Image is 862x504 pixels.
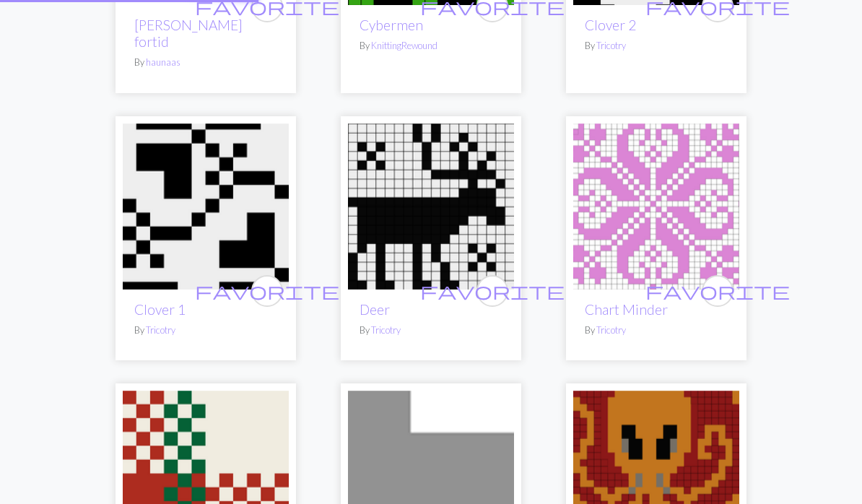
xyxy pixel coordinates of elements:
span: favorite [195,279,339,302]
a: haunaas [146,56,180,68]
i: favourite [195,277,339,305]
a: [PERSON_NAME] fortid [134,17,243,50]
p: By [360,39,502,53]
a: Deer [360,301,390,318]
a: Clover 2 [585,17,636,33]
p: By [134,323,277,337]
a: Tricotry [596,40,626,51]
a: Tricotry [371,324,401,336]
button: favourite [251,275,283,307]
a: Cybermen [360,17,423,33]
a: Tricotry [146,324,175,336]
p: By [585,39,728,53]
a: Fuck Cancer (Morse Code) [348,465,514,479]
i: favourite [645,277,790,305]
a: Paper Octopi version 1.2 [573,465,739,479]
i: favourite [420,277,565,305]
button: favourite [702,275,733,307]
a: KnittingRewound [371,40,437,51]
a: Clover 1 [134,301,186,318]
button: favourite [476,275,508,307]
img: Clover 1 [123,123,289,290]
img: Vintage flower [573,123,739,290]
a: Vintage flower [573,198,739,212]
a: Tricotry [596,324,626,336]
a: Check [123,465,289,479]
a: Clover 1 [123,198,289,212]
p: By [134,56,277,69]
p: By [360,323,502,337]
p: By [585,323,728,337]
img: Deer [348,123,514,290]
span: favorite [420,279,565,302]
span: favorite [645,279,790,302]
a: Chart Minder [585,301,668,318]
a: Deer [348,198,514,212]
